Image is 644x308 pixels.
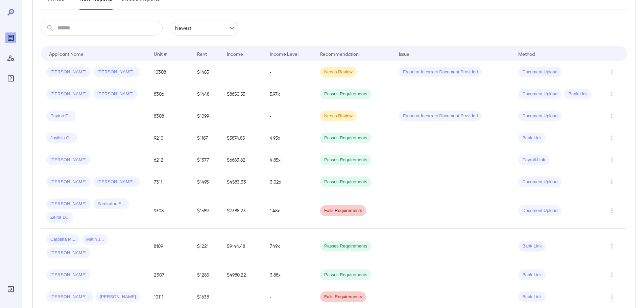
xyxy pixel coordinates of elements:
[320,208,366,214] span: Fails Requirements
[148,83,191,105] td: 8306
[320,50,359,58] div: Recommendation
[264,105,315,127] td: -
[46,250,91,256] span: [PERSON_NAME]
[93,201,129,207] span: Samiratou S...
[264,264,315,286] td: 3.88x
[192,105,221,127] td: $1099
[518,272,546,278] span: Bank Link
[606,176,617,187] button: Row Actions
[148,229,191,264] td: 8109
[518,294,546,300] span: Bank Link
[5,73,16,84] div: FAQ
[46,179,91,185] span: [PERSON_NAME]
[606,205,617,216] button: Row Actions
[192,83,221,105] td: $1448
[320,272,371,278] span: Passes Requirements
[93,179,140,185] span: [PERSON_NAME]..
[264,286,315,308] td: -
[154,50,167,58] div: Unit #
[227,50,243,58] div: Income
[221,149,264,171] td: $6683.82
[221,229,264,264] td: $9144.48
[606,89,617,99] button: Row Actions
[221,171,264,193] td: $4583.33
[518,69,562,75] span: Document Upload
[264,83,315,105] td: 5.97x
[148,193,191,229] td: 9308
[93,91,138,97] span: [PERSON_NAME]
[148,286,191,308] td: 10111
[93,69,140,75] span: [PERSON_NAME]..
[46,294,93,300] span: [PERSON_NAME]..
[606,241,617,252] button: Row Actions
[46,201,91,207] span: [PERSON_NAME]
[518,157,549,163] span: Payroll Link
[264,127,315,149] td: 4.95x
[148,171,191,193] td: 7311
[192,286,221,308] td: $1638
[192,229,221,264] td: $1221
[606,67,617,77] button: Row Actions
[46,157,91,163] span: [PERSON_NAME]
[192,264,221,286] td: $1285
[148,105,191,127] td: 8308
[264,229,315,264] td: 7.49x
[518,179,562,185] span: Document Upload
[320,135,371,141] span: Passes Requirements
[82,236,108,243] span: Matin J...
[192,149,221,171] td: $1377
[518,113,562,119] span: Document Upload
[320,157,371,163] span: Passes Requirements
[320,243,371,250] span: Passes Requirements
[148,149,191,171] td: 6212
[221,193,264,229] td: $2388.23
[96,294,140,300] span: [PERSON_NAME]
[192,127,221,149] td: $1187
[46,69,91,75] span: [PERSON_NAME]
[606,133,617,143] button: Row Actions
[264,149,315,171] td: 4.85x
[221,127,264,149] td: $5874.85
[46,236,79,243] span: Carolina M...
[518,243,546,250] span: Bank Link
[264,171,315,193] td: 3.02x
[264,193,315,229] td: 1.48x
[606,111,617,121] button: Row Actions
[46,214,73,221] span: Zeina D...
[606,269,617,280] button: Row Actions
[5,53,16,64] div: Manage Users
[320,69,357,75] span: Needs Review
[49,50,84,58] div: Applicant Name
[192,171,221,193] td: $1493
[518,135,546,141] span: Bank Link
[606,291,617,302] button: Row Actions
[320,179,371,185] span: Passes Requirements
[320,91,371,97] span: Passes Requirements
[399,50,410,58] div: Issue
[197,50,208,58] div: Rent
[606,155,617,165] button: Row Actions
[148,61,191,83] td: 10308
[192,193,221,229] td: $1589
[270,50,299,58] div: Income Level
[192,61,221,83] td: $1485
[148,264,191,286] td: 2307
[399,113,482,119] span: Fraud or Incorrect Document Provided
[221,83,264,105] td: $8650.55
[264,61,315,83] td: -
[221,264,264,286] td: $4980.22
[171,21,238,35] div: Newest
[5,284,16,294] div: Log Out
[518,91,562,97] span: Document Upload
[518,208,562,214] span: Document Upload
[46,272,91,278] span: [PERSON_NAME]
[46,135,77,141] span: Joylisia G...
[5,32,16,43] div: Reports
[399,69,482,75] span: Fraud or Incorrect Document Provided
[564,91,592,97] span: Bank Link
[46,91,91,97] span: [PERSON_NAME]
[518,50,535,58] div: Method
[320,113,357,119] span: Needs Review
[320,294,366,300] span: Fails Requirements
[46,113,76,119] span: Payton E...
